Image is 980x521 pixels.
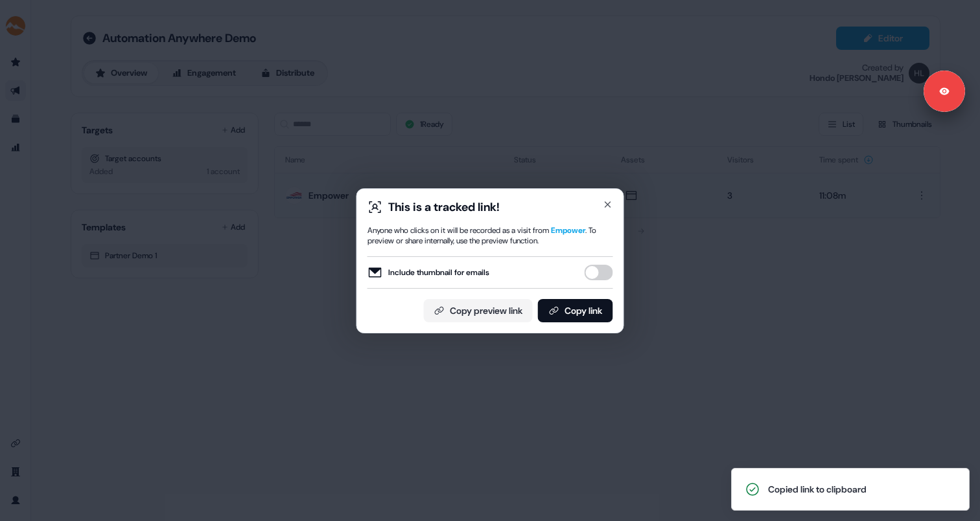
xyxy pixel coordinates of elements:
[768,483,867,496] div: Copied link to clipboard
[538,299,613,322] button: Copy link
[367,225,613,246] div: Anyone who clicks on it will be recorded as a visit from . To preview or share internally, use th...
[424,299,533,322] button: Copy preview link
[367,265,489,280] label: Include thumbnail for emails
[551,225,585,236] span: Empower
[388,199,500,215] div: This is a tracked link!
